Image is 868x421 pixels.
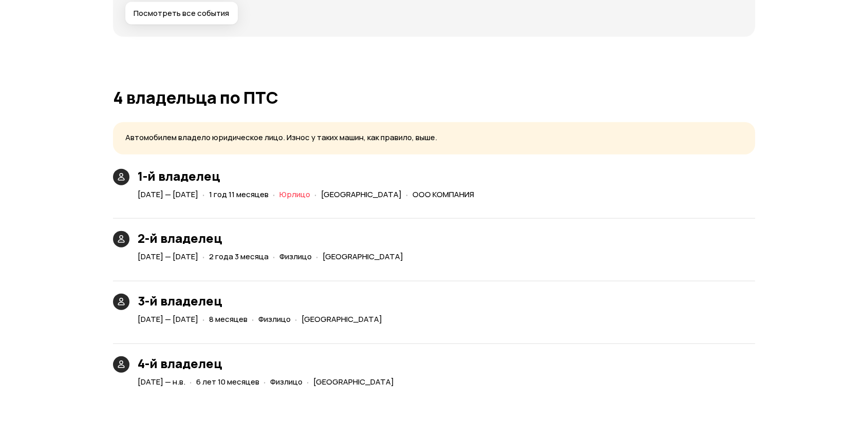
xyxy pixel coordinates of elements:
span: [DATE] — [DATE] [138,189,198,200]
span: Посмотреть все события [134,8,229,18]
span: · [190,373,192,390]
span: · [202,311,205,328]
h3: 4-й владелец [138,356,398,371]
span: [GEOGRAPHIC_DATA] [301,314,382,324]
span: · [273,186,275,203]
span: Физлицо [258,314,291,324]
span: · [295,311,297,328]
span: · [314,186,317,203]
span: · [252,311,254,328]
button: Посмотреть все события [125,2,238,25]
span: · [202,248,205,265]
h3: 3-й владелец [138,294,386,308]
span: · [202,186,205,203]
h3: 2-й владелец [138,231,407,245]
span: · [307,373,309,390]
span: 6 лет 10 месяцев [196,376,259,387]
span: · [263,373,266,390]
span: ООО КОМПАНИЯ [412,189,474,200]
span: Физлицо [270,376,303,387]
h3: 1-й владелец [138,169,478,183]
span: [DATE] — [DATE] [138,314,198,324]
p: Автомобилем владело юридическое лицо. Износ у таких машин, как правило, выше. [125,132,743,143]
span: 8 месяцев [209,314,248,324]
span: [DATE] — [DATE] [138,251,198,262]
span: [GEOGRAPHIC_DATA] [321,189,402,200]
span: [DATE] — н.в. [138,376,185,387]
span: 2 года 3 месяца [209,251,269,262]
h1: 4 владельца по ПТС [113,88,755,107]
span: [GEOGRAPHIC_DATA] [323,251,403,262]
span: Юрлицо [279,189,310,200]
span: · [273,248,275,265]
span: · [316,248,318,265]
span: Физлицо [279,251,312,262]
span: · [406,186,408,203]
span: 1 год 11 месяцев [209,189,269,200]
span: [GEOGRAPHIC_DATA] [313,376,394,387]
